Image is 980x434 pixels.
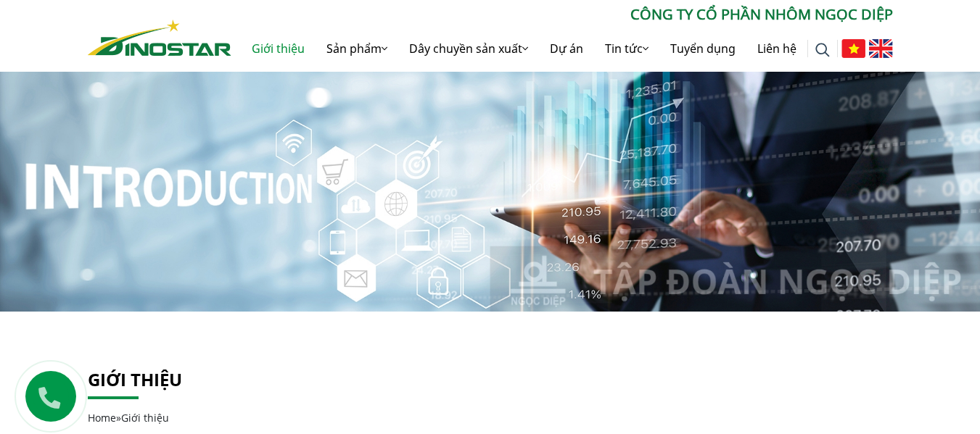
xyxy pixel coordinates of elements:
[121,411,169,425] span: Giới thiệu
[841,39,865,58] img: Tiếng Việt
[746,25,807,72] a: Liên hệ
[88,411,169,425] span: »
[398,25,539,72] a: Dây chuyền sản xuất
[815,43,830,57] img: search
[231,4,893,25] p: CÔNG TY CỔ PHẦN NHÔM NGỌC DIỆP
[316,25,398,72] a: Sản phẩm
[594,25,659,72] a: Tin tức
[88,367,182,391] a: Giới thiệu
[659,25,746,72] a: Tuyển dụng
[241,25,316,72] a: Giới thiệu
[869,39,893,58] img: English
[539,25,594,72] a: Dự án
[88,411,116,425] a: Home
[88,20,231,56] img: Nhôm Dinostar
